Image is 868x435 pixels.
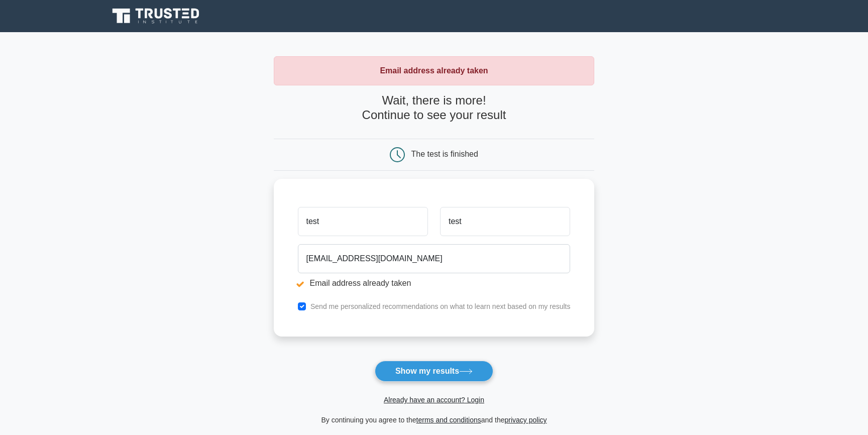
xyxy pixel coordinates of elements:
input: Email [298,244,571,273]
div: The test is finished [411,150,478,158]
li: Email address already taken [298,277,571,289]
a: terms and conditions [416,416,481,424]
input: Last name [440,207,570,236]
a: privacy policy [505,416,547,424]
input: First name [298,207,428,236]
strong: Email address already taken [380,66,488,75]
button: Show my results [375,361,493,382]
a: Already have an account? Login [384,396,484,404]
div: By continuing you agree to the and the [268,414,601,426]
h4: Wait, there is more! Continue to see your result [274,93,595,123]
label: Send me personalized recommendations on what to learn next based on my results [310,302,571,310]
